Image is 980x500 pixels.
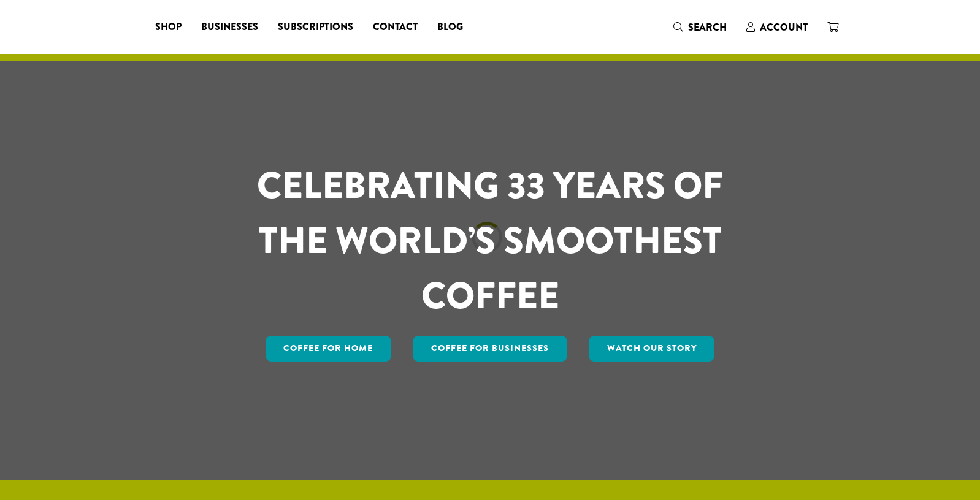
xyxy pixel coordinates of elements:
a: Account [737,17,817,37]
span: Account [760,20,808,34]
span: Shop [155,20,182,35]
h1: CELEBRATING 33 YEARS OF THE WORLD’S SMOOTHEST COFFEE [221,158,759,324]
span: Search [688,20,727,34]
a: Shop [145,17,191,37]
a: Coffee for Home [266,336,392,362]
a: Subscriptions [268,17,363,37]
span: Contact [373,20,418,35]
span: Businesses [201,20,258,35]
a: Businesses [191,17,268,37]
a: Coffee For Businesses [413,336,567,362]
a: Blog [427,17,473,37]
a: Watch Our Story [589,336,715,362]
a: Contact [363,17,427,37]
span: Blog [437,20,463,35]
a: Search [664,17,737,37]
span: Subscriptions [278,20,353,35]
